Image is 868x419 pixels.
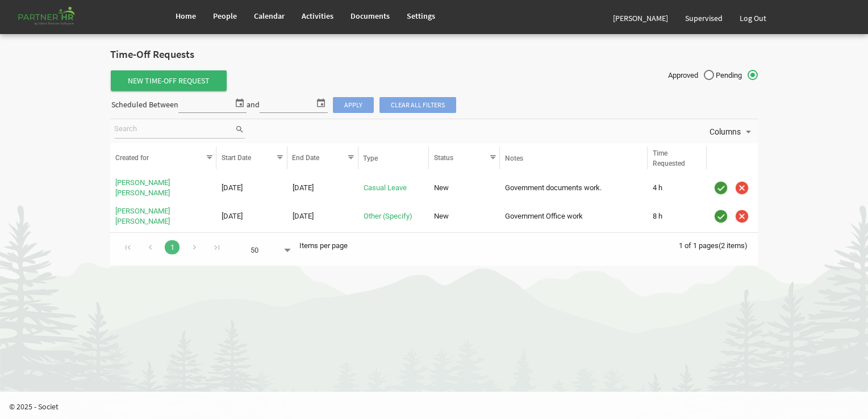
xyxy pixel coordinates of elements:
[707,176,758,201] td: is template cell column header
[500,204,648,229] td: Government Office work column header Notes
[407,11,435,21] span: Settings
[287,204,358,229] td: 11/28/2025 column header End Date
[115,178,170,197] a: [PERSON_NAME] [PERSON_NAME]
[604,2,677,34] a: [PERSON_NAME]
[708,125,742,139] span: Columns
[292,154,319,162] span: End Date
[110,49,758,61] h2: Time-Off Requests
[733,179,750,196] img: cancel.png
[213,11,237,21] span: People
[379,97,456,113] span: Clear all filters
[731,2,775,34] a: Log Out
[222,154,251,162] span: Start Date
[707,204,758,229] td: is template cell column header
[302,11,333,21] span: Activities
[707,119,756,143] div: Columns
[115,207,170,225] a: [PERSON_NAME] [PERSON_NAME]
[358,204,429,229] td: Other (Specify) is template cell column header Type
[716,70,758,81] span: Pending
[364,183,407,192] a: Casual Leave
[429,204,500,229] td: New column header Status
[733,207,751,225] div: Cancel Time-Off Request
[712,179,730,197] div: Approve Time-Off Request
[110,176,216,201] td: Labanya Rekha Nayak is template cell column header Created for
[110,204,216,229] td: Labanya Rekha Nayak is template cell column header Created for
[434,154,453,162] span: Status
[187,238,202,254] div: Go to next page
[235,123,245,136] span: search
[500,176,648,201] td: Government documents work. column header Notes
[505,154,523,162] span: Notes
[333,97,374,113] span: Apply
[115,154,149,162] span: Created for
[165,240,180,254] a: Goto Page 1
[679,233,758,257] div: 1 of 1 pages (2 items)
[233,95,247,110] span: select
[733,179,751,197] div: Cancel Time-Off Request
[712,179,729,196] img: approve.png
[733,208,750,225] img: cancel.png
[358,176,429,201] td: Casual Leave is template cell column header Type
[299,241,348,250] span: Items per page
[120,238,136,254] div: Go to first page
[648,176,707,201] td: 4 h is template cell column header Time Requested
[143,238,158,254] div: Go to previous page
[712,207,730,225] div: Approve Time-Off Request
[114,121,235,138] input: Search
[712,208,729,225] img: approve.png
[364,212,412,220] a: Other (Specify)
[9,401,868,412] p: © 2025 - Societ
[677,2,731,34] a: Supervised
[668,70,714,81] span: Approved
[176,11,196,21] span: Home
[363,154,378,162] span: Type
[707,124,756,139] button: Columns
[679,241,719,250] span: 1 of 1 pages
[350,11,390,21] span: Documents
[254,11,285,21] span: Calendar
[216,176,287,201] td: 11/29/2025 column header Start Date
[216,204,287,229] td: 11/28/2025 column header Start Date
[648,204,707,229] td: 8 h is template cell column header Time Requested
[314,95,328,110] span: select
[209,238,224,254] div: Go to last page
[110,95,457,115] div: Scheduled Between and
[429,176,500,201] td: New column header Status
[111,70,227,91] span: New Time-Off Request
[653,149,685,167] span: Time Requested
[112,119,247,143] div: Search
[287,176,358,201] td: 11/29/2025 column header End Date
[685,13,723,23] span: Supervised
[719,241,748,250] span: (2 items)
